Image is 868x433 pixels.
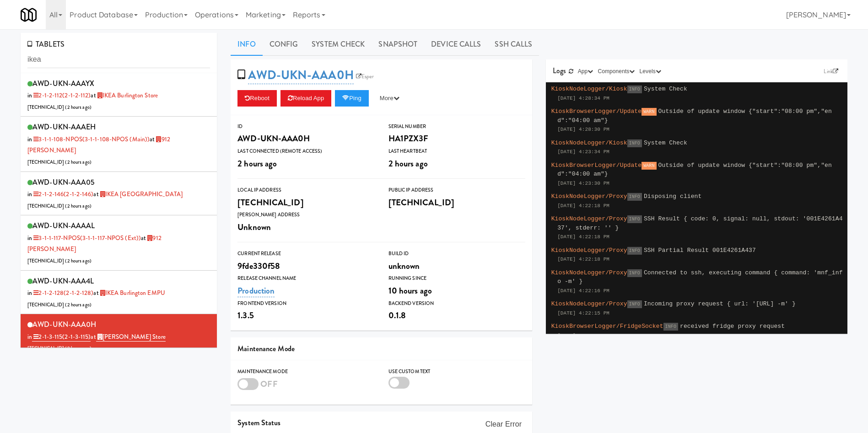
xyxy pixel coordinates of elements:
[91,91,158,100] span: at
[557,203,609,208] span: [DATE] 4:22:18 PM
[388,284,432,297] span: 10 hours ago
[21,117,217,171] li: AWD-UKN-AAAEHin 3-1-1-108-NPOS(3-1-1-108-NPOS (main))at 912 [PERSON_NAME][TECHNICAL_ID] (2 hours ...
[388,367,525,376] div: Use Custom Text
[32,78,94,89] span: AWD-UKN-AAAYX
[663,323,678,331] span: INFO
[237,308,374,323] div: 1.3.5
[388,308,525,323] div: 0.1.8
[388,122,525,131] div: Serial Number
[354,72,377,81] a: Esper
[21,172,217,216] li: AWD-UKN-AAA05in 2-1-2-146(2-1-2-146)at IKEA [GEOGRAPHIC_DATA][TECHNICAL_ID] (2 hours ago)
[237,274,374,283] div: Release Channel Name
[388,249,525,258] div: Build Id
[96,332,166,342] a: [PERSON_NAME] Store
[260,378,277,390] span: OFF
[237,299,374,308] div: Frontend Version
[557,149,609,155] span: [DATE] 4:23:34 PM
[27,39,65,49] span: TABLETS
[99,190,183,198] a: IKEA [GEOGRAPHIC_DATA]
[388,147,525,156] div: Last Heartbeat
[21,7,37,23] img: Micromart
[576,67,596,76] button: App
[32,220,95,231] span: AWD-UKN-AAAAL
[64,289,93,297] span: (2-1-2-128)
[67,301,90,308] span: 2 hours ago
[388,195,525,210] div: [TECHNICAL_ID]
[99,289,165,297] a: IKEA Burlington EMPU
[388,157,428,170] span: 2 hours ago
[237,343,295,354] span: Maintenance Mode
[237,122,374,131] div: ID
[557,108,832,124] span: Outside of update window {"start":"08:00 pm","end":"04:00 am"}
[32,177,94,187] span: AWD-UKN-AAA05
[335,90,369,107] button: Ping
[388,299,525,308] div: Backend Version
[237,417,280,428] span: System Status
[551,139,627,146] span: KioskNodeLogger/Kiosk
[482,416,525,433] button: Clear Error
[637,67,663,76] button: Levels
[32,319,96,330] span: AWD-UKN-AAA0H
[62,91,91,100] span: (2-1-2-112)
[237,249,374,258] div: Current Release
[21,215,217,270] li: AWD-UKN-AAAALin 3-1-1-117-NPOS(3-1-1-117-NPOS (ext))at 912 [PERSON_NAME][TECHNICAL_ID] (2 hours ago)
[644,247,756,254] span: SSH Partial Result 001E4261A437
[821,67,841,76] a: Link
[32,234,141,242] a: 3-1-1-117-NPOS(3-1-1-117-NPOS (ext))
[27,234,141,242] span: in
[32,190,93,198] a: 2-1-2-146(2-1-2-146)
[557,96,609,101] span: [DATE] 4:28:34 PM
[237,219,374,235] div: Unknown
[551,215,627,222] span: KioskNodeLogger/Proxy
[551,269,627,276] span: KioskNodeLogger/Proxy
[27,203,92,209] span: [TECHNICAL_ID] ( )
[32,289,93,297] a: 2-1-2-128(2-1-2-128)
[27,135,150,144] span: in
[82,135,150,144] span: (3-1-1-108-NPOS (main))
[62,332,91,341] span: (2-1-3-115)
[32,135,150,144] a: 3-1-1-108-NPOS(3-1-1-108-NPOS (main))
[644,139,687,146] span: System Check
[372,33,424,56] a: Snapshot
[627,193,642,201] span: INFO
[237,195,374,210] div: [TECHNICAL_ID]
[27,91,91,100] span: in
[680,323,785,330] span: received fridge proxy request
[27,104,92,111] span: [TECHNICAL_ID] ( )
[424,33,488,56] a: Device Calls
[263,33,305,56] a: Config
[557,215,842,231] span: SSH Result { code: 0, signal: null, stdout: '001E4261A437', stderr: '' }
[67,104,90,111] span: 2 hours ago
[21,73,217,117] li: AWD-UKN-AAAYXin 2-1-2-112(2-1-2-112)at IKEA Burlington Store[TECHNICAL_ID] (2 hours ago)
[27,289,93,297] span: in
[388,274,525,283] div: Running Since
[27,257,92,264] span: [TECHNICAL_ID] ( )
[80,234,141,242] span: (3-1-1-117-NPOS (ext))
[372,90,407,107] button: More
[644,86,687,92] span: System Check
[248,66,353,84] a: AWD-UKN-AAA0H
[595,67,637,76] button: Components
[644,193,701,200] span: Disposing client
[557,257,609,262] span: [DATE] 4:22:18 PM
[388,131,525,146] div: HA1PZX3F
[627,139,642,147] span: INFO
[64,190,93,198] span: (2-1-2-146)
[627,86,642,93] span: INFO
[557,162,832,178] span: Outside of update window {"start":"08:00 pm","end":"04:00 am"}
[32,91,91,100] a: 2-1-2-112(2-1-2-112)
[551,162,642,169] span: KioskBrowserLogger/Update
[32,276,94,286] span: AWD-UKN-AAA4L
[557,234,609,240] span: [DATE] 4:22:18 PM
[488,33,539,56] a: SSH Calls
[237,90,277,107] button: Reboot
[21,314,217,358] li: AWD-UKN-AAA0Hin 2-1-3-115(2-1-3-115)at [PERSON_NAME] Store[TECHNICAL_ID] (2 hours ago)
[557,127,609,132] span: [DATE] 4:28:30 PM
[27,301,92,308] span: [TECHNICAL_ID] ( )
[627,269,642,277] span: INFO
[27,332,91,341] span: in
[644,300,796,307] span: Incoming proxy request { url: '[URL] -m' }
[237,131,374,146] div: AWD-UKN-AAA0H
[557,288,609,294] span: [DATE] 4:22:16 PM
[237,157,277,170] span: 2 hours ago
